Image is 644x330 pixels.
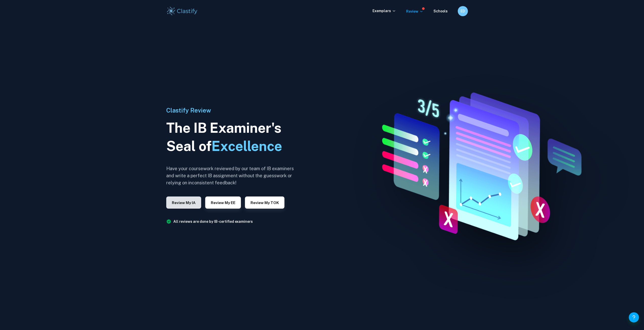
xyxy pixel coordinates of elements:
button: Review my TOK [245,196,284,209]
h6: Clastify Review [166,106,298,115]
p: Review [406,9,423,14]
button: ED [458,6,468,16]
button: Review my EE [205,196,241,209]
h1: The IB Examiner's Seal of [166,119,298,155]
img: IA Review hero [363,86,593,244]
button: Review my IA [166,196,201,209]
a: All reviews are done by IB-certified examiners [173,219,253,224]
h6: ED [460,8,466,14]
span: Excellence [212,138,282,154]
button: Help and Feedback [629,312,639,322]
p: Exemplars [372,8,396,14]
h6: Have your coursework reviewed by our team of IB examiners and write a perfect IB assignment witho... [166,165,298,186]
img: Clastify logo [166,6,198,16]
a: Schools [433,9,448,13]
